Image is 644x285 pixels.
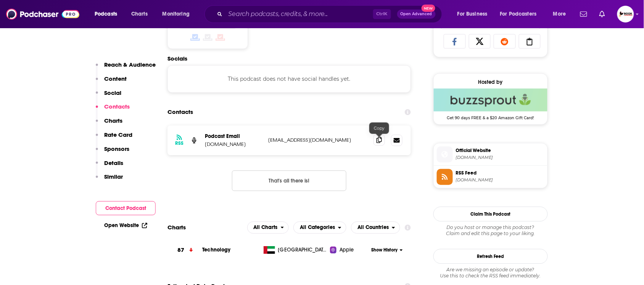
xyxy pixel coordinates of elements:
p: Reach & Audience [104,61,156,68]
button: Open AdvancedNew [397,10,436,19]
p: Charts [104,117,122,124]
span: Apple [340,246,354,254]
span: Open Advanced [401,12,432,16]
button: open menu [89,8,127,20]
h2: Countries [351,221,400,234]
p: Rate Card [104,131,132,138]
h2: Categories [293,221,346,234]
button: Rate Card [96,131,132,145]
button: open menu [495,8,548,20]
button: Social [96,89,121,103]
a: Show notifications dropdown [596,8,608,21]
h2: Contacts [167,105,193,119]
button: open menu [452,8,497,20]
h2: Socials [167,55,411,62]
span: holisticgrowthpodcast.buzzsprout.com [456,155,544,160]
span: RSS Feed [456,170,544,176]
span: Get 90 days FREE & a $20 Amazon Gift Card! [434,111,547,120]
span: All Categories [300,225,335,230]
p: Contacts [104,103,130,110]
h3: RSS [175,140,184,146]
button: Reach & Audience [96,61,156,75]
div: Claim and edit this page to your liking. [433,224,548,237]
p: Sponsors [104,145,129,152]
button: Details [96,159,123,173]
div: This podcast does not have social handles yet. [167,65,411,93]
button: Charts [96,117,122,131]
a: Technology [202,247,231,253]
span: All Charts [254,225,278,230]
button: Nothing here. [232,170,346,191]
p: Similar [104,173,123,180]
p: [EMAIL_ADDRESS][DOMAIN_NAME] [268,137,367,143]
a: Show notifications dropdown [577,8,590,21]
button: Similar [96,173,123,187]
a: Open Website [104,222,147,229]
button: Claim This Podcast [433,207,548,221]
span: New [422,5,435,12]
p: Podcast Email [205,133,262,139]
button: Show profile menu [617,6,634,22]
button: Content [96,75,127,89]
a: 87 [167,240,202,261]
div: Hosted by [434,79,547,85]
button: Refresh Feed [433,249,548,264]
a: Share on Reddit [494,34,516,48]
button: Show History [369,247,406,253]
h3: 87 [178,246,185,255]
a: [GEOGRAPHIC_DATA] [261,246,330,254]
span: Logged in as BookLaunchers [617,6,634,22]
button: Contacts [96,103,130,117]
button: open menu [247,221,289,234]
img: Podchaser - Follow, Share and Rate Podcasts [6,7,79,21]
a: Charts [126,8,152,20]
p: Social [104,89,121,96]
span: Monitoring [163,9,190,19]
span: For Business [457,9,488,19]
span: Ctrl K [373,9,391,19]
span: feeds.buzzsprout.com [456,177,544,183]
h2: Charts [167,224,186,231]
span: All Countries [357,225,389,230]
p: Details [104,159,123,167]
a: Buzzsprout Deal: Get 90 days FREE & a $20 Amazon Gift Card! [434,88,547,120]
div: Are we missing an episode or update? Use this to check the RSS feed immediately. [433,267,548,279]
div: Search podcasts, credits, & more... [212,5,449,23]
button: Contact Podcast [96,201,156,215]
span: Official Website [456,147,544,154]
a: RSS Feed[DOMAIN_NAME] [437,169,544,185]
div: Copy [369,122,389,134]
p: [DOMAIN_NAME] [205,141,262,147]
a: Share on X/Twitter [469,34,491,48]
span: Podcasts [95,9,117,19]
a: Apple [330,246,369,254]
span: For Podcasters [500,9,537,19]
button: open menu [548,8,576,20]
span: United Arab Emirates [278,246,328,254]
h2: Platforms [247,221,289,234]
p: Content [104,75,127,82]
span: Show History [371,247,398,253]
button: open menu [351,221,400,234]
span: Do you host or manage this podcast? [433,224,548,231]
img: User Profile [617,6,634,22]
img: Buzzsprout Deal: Get 90 days FREE & a $20 Amazon Gift Card! [434,88,547,111]
a: Official Website[DOMAIN_NAME] [437,146,544,162]
button: open menu [157,8,200,20]
span: Charts [131,9,148,19]
input: Search podcasts, credits, & more... [225,8,373,20]
button: open menu [293,221,346,234]
a: Share on Facebook [444,34,466,48]
button: Sponsors [96,145,129,159]
span: More [553,9,566,19]
a: Copy Link [519,34,541,48]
